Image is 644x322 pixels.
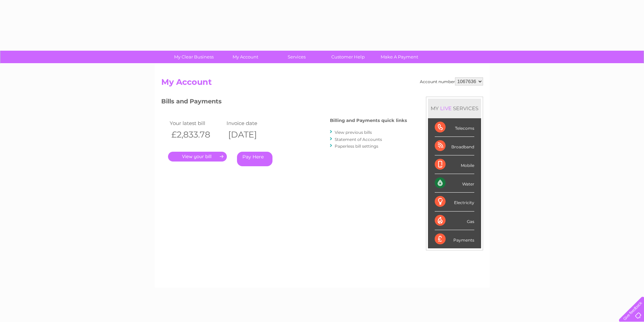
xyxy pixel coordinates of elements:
[217,51,273,63] a: My Account
[435,155,474,174] div: Mobile
[166,51,222,63] a: My Clear Business
[435,212,474,230] div: Gas
[269,51,325,63] a: Services
[435,230,474,248] div: Payments
[161,77,483,90] h2: My Account
[168,152,227,162] a: .
[435,174,474,193] div: Water
[439,105,453,112] div: LIVE
[335,144,378,149] a: Paperless bill settings
[428,99,481,118] div: MY SERVICES
[168,128,225,142] th: £2,833.78
[335,137,382,142] a: Statement of Accounts
[420,77,483,85] div: Account number
[161,97,407,108] h3: Bills and Payments
[435,118,474,137] div: Telecoms
[330,118,407,123] h4: Billing and Payments quick links
[225,128,282,142] th: [DATE]
[435,193,474,211] div: Electricity
[320,51,376,63] a: Customer Help
[335,130,372,135] a: View previous bills
[237,152,272,166] a: Pay Here
[225,119,282,128] td: Invoice date
[435,137,474,155] div: Broadband
[372,51,427,63] a: Make A Payment
[168,119,225,128] td: Your latest bill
